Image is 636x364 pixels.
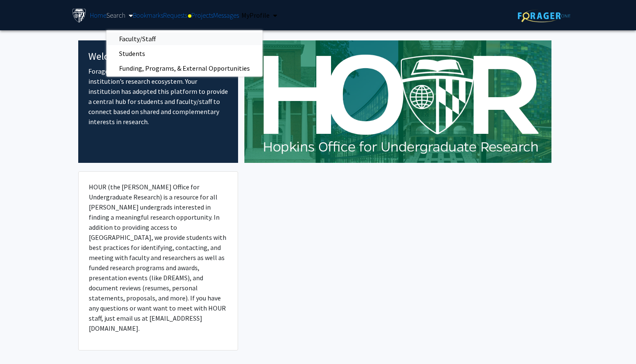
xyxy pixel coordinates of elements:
span: Faculty/Staff [106,30,168,47]
img: Cover Image [244,40,551,163]
a: Faculty/Staff [106,32,262,45]
img: Johns Hopkins University Logo [72,8,87,23]
span: Students [106,45,158,62]
a: Students [106,47,262,60]
a: Bookmarks [133,0,163,30]
img: ForagerOne Logo [518,9,570,22]
span: My Profile [241,11,270,19]
a: Messages [213,0,239,30]
h4: Welcome to ForagerOne [88,50,228,63]
span: Funding, Programs, & External Opportunities [106,60,262,77]
a: Home [90,0,106,30]
a: Projects [191,0,213,30]
a: Search [106,11,133,19]
a: Funding, Programs, & External Opportunities [106,62,262,74]
p: HOUR (the [PERSON_NAME] Office for Undergraduate Research) is a resource for all [PERSON_NAME] un... [89,182,228,333]
a: Requests [163,0,191,30]
p: ForagerOne provides an entry point into our institution’s research ecosystem. Your institution ha... [88,66,228,127]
